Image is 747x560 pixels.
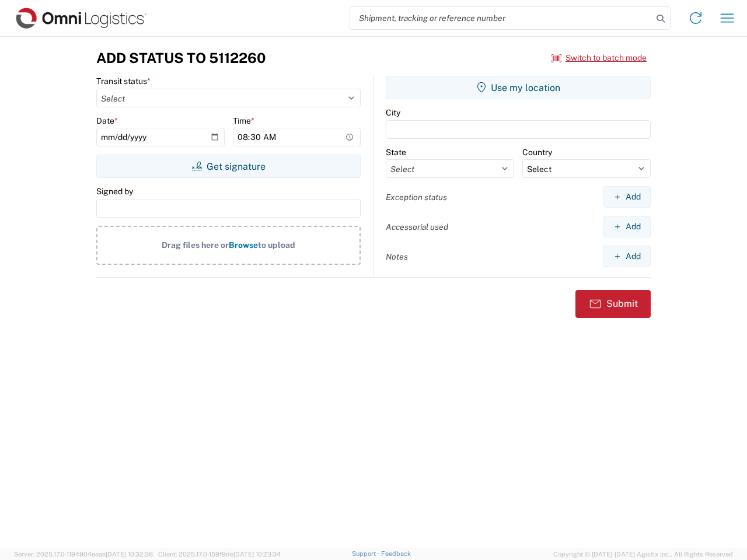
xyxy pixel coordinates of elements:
[96,186,133,197] label: Signed by
[386,251,408,262] label: Notes
[352,550,381,557] a: Support
[14,551,153,558] span: Server: 2025.17.0-1194904eeae
[603,216,651,237] button: Add
[233,116,254,126] label: Time
[162,240,229,250] span: Drag files here or
[603,186,651,208] button: Add
[386,76,651,99] button: Use my location
[551,48,647,68] button: Switch to batch mode
[258,240,295,250] span: to upload
[106,551,153,558] span: [DATE] 10:32:38
[553,549,733,559] span: Copyright © [DATE]-[DATE] Agistix Inc., All Rights Reserved
[381,550,411,557] a: Feedback
[350,7,652,29] input: Shipment, tracking or reference number
[229,240,258,250] span: Browse
[386,107,400,118] label: City
[386,192,447,202] label: Exception status
[522,147,552,157] label: Country
[96,155,361,178] button: Get signature
[386,147,406,157] label: State
[96,76,151,86] label: Transit status
[96,50,266,66] h3: Add Status to 5112260
[575,290,651,318] button: Submit
[386,222,448,232] label: Accessorial used
[96,116,118,126] label: Date
[233,551,281,558] span: [DATE] 10:23:34
[603,246,651,267] button: Add
[158,551,281,558] span: Client: 2025.17.0-159f9de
